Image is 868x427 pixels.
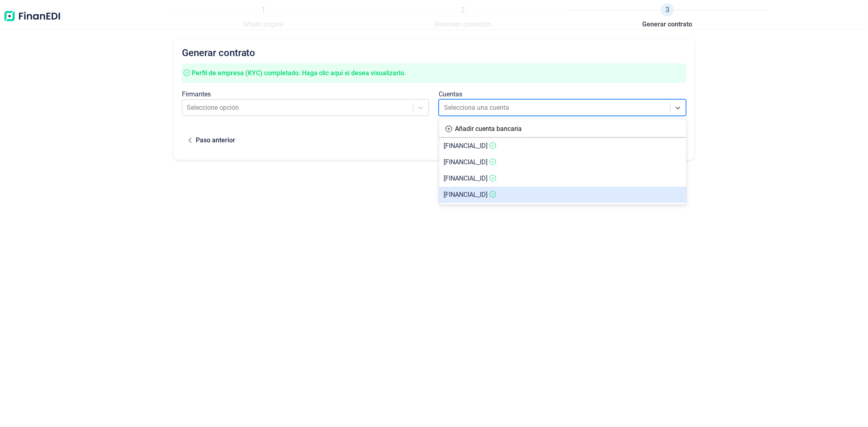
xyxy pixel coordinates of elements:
[444,158,488,166] span: [FINANCIAL_ID]
[182,129,242,152] button: Paso anterior
[439,121,687,137] div: Añadir cuenta bancaria
[182,47,687,59] h2: Generar contrato
[182,89,429,99] div: Firmantes
[643,3,693,29] a: 3Generar contrato
[661,3,674,16] span: 3
[455,124,522,134] div: Añadir cuenta bancaria
[643,20,693,29] span: Generar contrato
[444,191,488,198] span: [FINANCIAL_ID]
[3,3,61,29] img: Logo de aplicación
[444,174,488,182] span: [FINANCIAL_ID]
[196,135,235,145] div: Paso anterior
[439,89,686,99] div: Cuentas
[439,121,529,137] button: Añadir cuenta bancaria
[444,142,488,150] span: [FINANCIAL_ID]
[192,69,406,77] span: Perfil de empresa (KYC) completado. Haga clic aquí si desea visualizarlo.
